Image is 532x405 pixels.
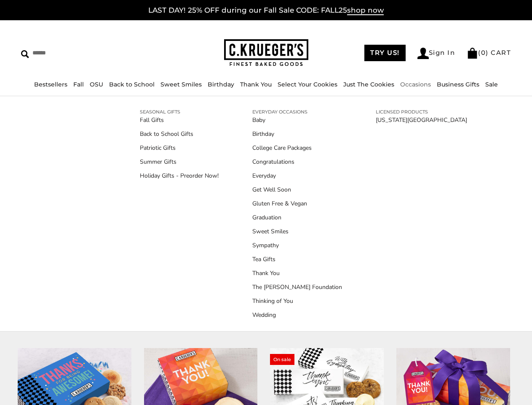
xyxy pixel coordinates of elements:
[208,81,234,88] a: Birthday
[417,48,429,59] img: Account
[73,81,84,88] a: Fall
[140,130,219,138] a: Back to School Gifts
[140,143,219,152] a: Patriotic Gifts
[252,130,342,138] a: Birthday
[437,81,479,88] a: Business Gifts
[252,310,342,319] a: Wedding
[343,81,394,88] a: Just The Cookies
[148,6,384,15] a: LAST DAY! 25% OFF during our Fall Sale CODE: FALL25shop now
[21,46,133,59] input: Search
[467,49,511,57] a: (0) CART
[252,185,342,194] a: Get Well Soon
[252,199,342,208] a: Gluten Free & Vegan
[90,81,103,88] a: OSU
[376,108,467,116] a: LICENSED PRODUCTS
[400,81,431,88] a: Occasions
[252,283,342,292] a: The [PERSON_NAME] Foundation
[270,354,294,365] span: On sale
[417,48,455,59] a: Sign In
[278,81,337,88] a: Select Your Cookies
[140,116,219,124] a: Fall Gifts
[467,48,478,59] img: Bag
[252,227,342,236] a: Sweet Smiles
[224,39,308,67] img: C.KRUEGER'S
[252,213,342,222] a: Graduation
[7,373,87,398] iframe: Sign Up via Text for Offers
[252,171,342,180] a: Everyday
[252,108,342,116] a: EVERYDAY OCCASIONS
[252,297,342,305] a: Thinking of You
[376,116,467,124] a: [US_STATE][GEOGRAPHIC_DATA]
[252,241,342,250] a: Sympathy
[252,116,342,124] a: Baby
[240,81,272,88] a: Thank You
[485,81,498,88] a: Sale
[364,45,406,61] a: TRY US!
[252,255,342,264] a: Tea Gifts
[21,50,29,58] img: Search
[252,143,342,152] a: College Care Packages
[140,157,219,166] a: Summer Gifts
[252,157,342,166] a: Congratulations
[140,108,219,116] a: SEASONAL GIFTS
[252,269,342,278] a: Thank You
[160,81,202,88] a: Sweet Smiles
[109,81,155,88] a: Back to School
[481,49,486,57] span: 0
[34,81,67,88] a: Bestsellers
[140,171,219,180] a: Holiday Gifts - Preorder Now!
[347,6,384,15] span: shop now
